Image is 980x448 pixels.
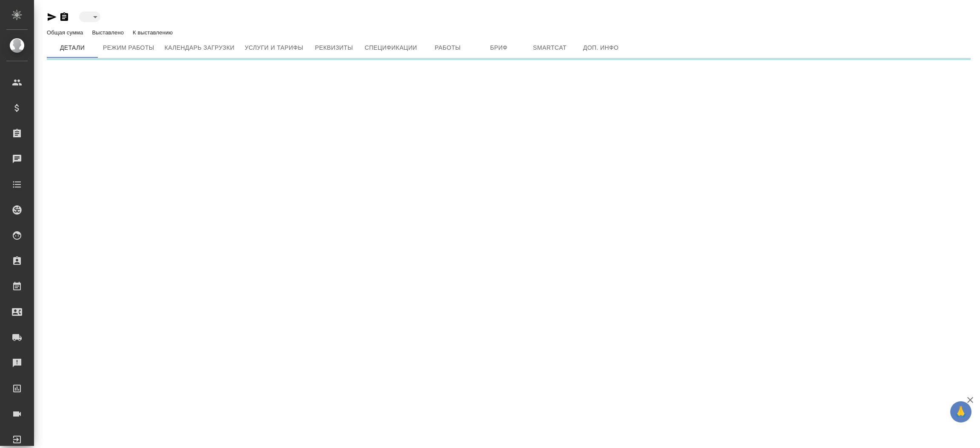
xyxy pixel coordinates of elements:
[954,403,968,421] span: 🙏
[52,43,93,53] span: Детали
[245,43,303,53] span: Услуги и тарифы
[479,43,519,53] span: Бриф
[165,43,235,53] span: Календарь загрузки
[427,43,468,53] span: Работы
[103,43,154,53] span: Режим работы
[133,29,175,36] p: К выставлению
[365,43,417,53] span: Спецификации
[581,43,621,53] span: Доп. инфо
[92,29,126,36] p: Выставлено
[59,12,69,22] button: Скопировать ссылку
[79,11,100,22] div: ​
[313,43,354,53] span: Реквизиты
[47,12,57,22] button: Скопировать ссылку для ЯМессенджера
[47,29,85,36] p: Общая сумма
[530,43,570,53] span: Smartcat
[950,401,971,422] button: 🙏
